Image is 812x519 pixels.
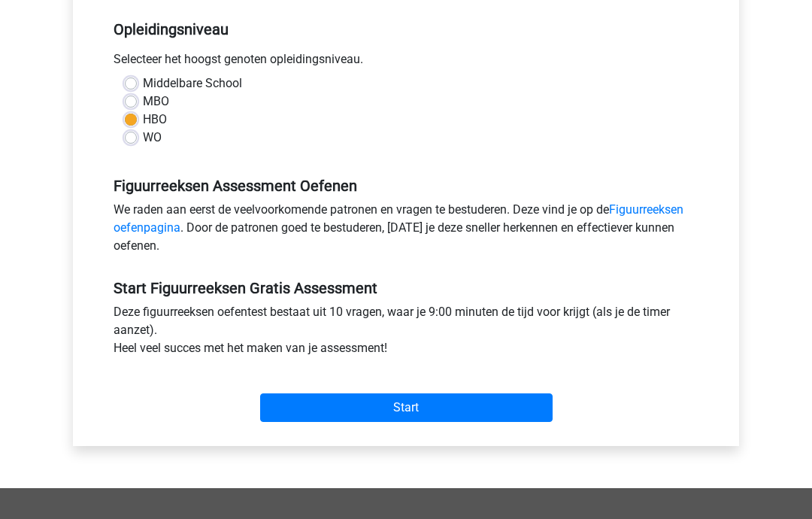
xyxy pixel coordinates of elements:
[102,201,710,261] div: We raden aan eerst de veelvoorkomende patronen en vragen te bestuderen. Deze vind je op de . Door...
[143,93,169,111] label: MBO
[114,279,698,297] h5: Start Figuurreeksen Gratis Assessment
[143,129,162,147] label: WO
[260,393,553,422] input: Start
[114,177,698,195] h5: Figuurreeksen Assessment Oefenen
[114,14,698,44] h5: Opleidingsniveau
[143,111,167,129] label: HBO
[102,50,710,74] div: Selecteer het hoogst genoten opleidingsniveau.
[143,74,242,93] label: Middelbare School
[102,303,710,363] div: Deze figuurreeksen oefentest bestaat uit 10 vragen, waar je 9:00 minuten de tijd voor krijgt (als...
